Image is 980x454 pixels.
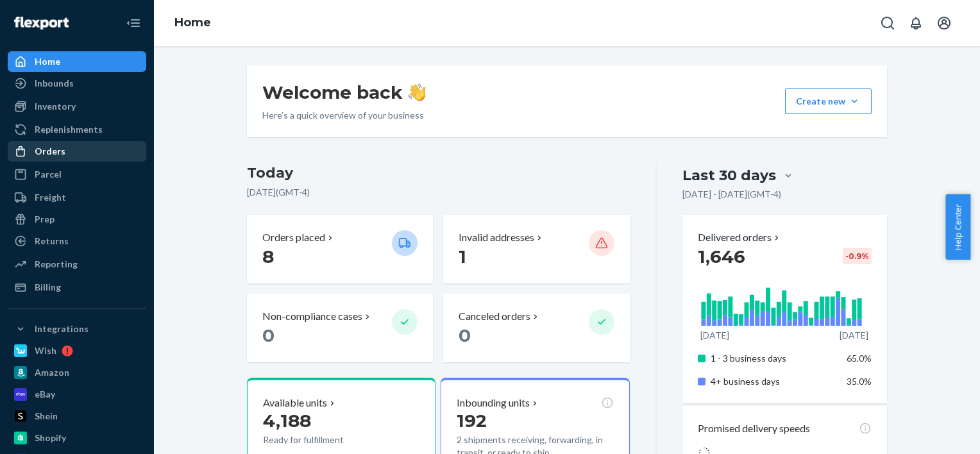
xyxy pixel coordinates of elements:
[35,145,65,158] div: Orders
[8,164,146,185] a: Parcel
[262,324,275,346] span: 0
[457,396,530,410] p: Inbounding units
[262,230,325,245] p: Orders placed
[35,281,61,294] div: Billing
[8,119,146,140] a: Replenishments
[903,10,929,36] button: Open notifications
[35,123,103,136] div: Replenishments
[35,388,55,401] div: eBay
[843,248,872,264] div: -0.9 %
[698,230,782,245] button: Delivered orders
[263,433,382,446] p: Ready for fulfillment
[121,10,146,36] button: Close Navigation
[459,230,534,245] p: Invalid addresses
[35,235,69,248] div: Returns
[698,421,810,436] p: Promised delivery speeds
[263,410,311,432] span: 4,188
[35,168,62,181] div: Parcel
[459,324,471,346] span: 0
[8,254,146,274] a: Reporting
[847,353,872,364] span: 65.0%
[247,186,630,199] p: [DATE] ( GMT-4 )
[459,309,530,324] p: Canceled orders
[174,15,211,29] a: Home
[262,309,362,324] p: Non-compliance cases
[443,294,629,362] button: Canceled orders 0
[457,410,487,432] span: 192
[8,73,146,94] a: Inbounds
[35,77,74,90] div: Inbounds
[262,109,426,122] p: Here’s a quick overview of your business
[785,88,872,114] button: Create new
[945,194,970,260] button: Help Center
[247,163,630,183] h3: Today
[875,10,900,36] button: Open Search Box
[711,352,837,365] p: 1 - 3 business days
[35,213,55,226] div: Prep
[8,362,146,383] a: Amazon
[682,188,781,201] p: [DATE] - [DATE] ( GMT-4 )
[8,384,146,405] a: eBay
[8,209,146,230] a: Prep
[8,340,146,361] a: Wish
[698,246,745,267] span: 1,646
[711,375,837,388] p: 4+ business days
[35,323,89,335] div: Integrations
[263,396,327,410] p: Available units
[35,366,69,379] div: Amazon
[8,428,146,448] a: Shopify
[8,187,146,208] a: Freight
[8,277,146,298] a: Billing
[682,165,776,185] div: Last 30 days
[262,81,426,104] h1: Welcome back
[247,294,433,362] button: Non-compliance cases 0
[840,329,868,342] p: [DATE]
[14,17,69,29] img: Flexport logo
[35,100,76,113] div: Inventory
[459,246,466,267] span: 1
[262,246,274,267] span: 8
[8,406,146,426] a: Shein
[35,55,60,68] div: Home
[35,432,66,444] div: Shopify
[8,51,146,72] a: Home
[931,10,957,36] button: Open account menu
[8,141,146,162] a: Orders
[8,96,146,117] a: Inventory
[35,344,56,357] div: Wish
[443,215,629,283] button: Invalid addresses 1
[408,83,426,101] img: hand-wave emoji
[8,319,146,339] button: Integrations
[847,376,872,387] span: 35.0%
[164,4,221,42] ol: breadcrumbs
[8,231,146,251] a: Returns
[247,215,433,283] button: Orders placed 8
[35,410,58,423] div: Shein
[35,191,66,204] div: Freight
[700,329,729,342] p: [DATE]
[35,258,78,271] div: Reporting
